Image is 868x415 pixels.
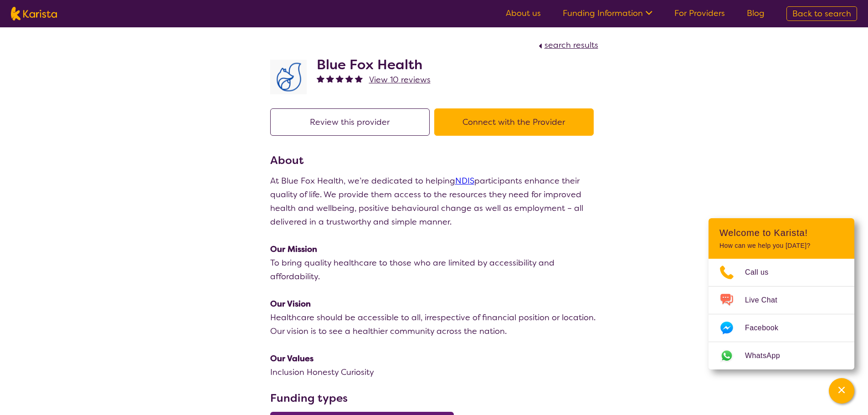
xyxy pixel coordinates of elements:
[563,8,652,19] a: Funding Information
[369,74,431,85] span: View 10 reviews
[270,60,307,94] img: lyehhyr6avbivpacwqcf.png
[434,108,594,136] button: Connect with the Provider
[270,174,598,229] p: At Blue Fox Health, we’re dedicated to helping participants enhance their quality of life. We pro...
[270,311,598,338] p: Healthcare should be accessible to all, irrespective of financial position or location. Our visio...
[270,256,598,283] p: To bring quality healthcare to those who are limited by accessibility and affordability.
[747,8,765,19] a: Blog
[270,117,434,128] a: Review this provider
[709,259,854,369] ul: Choose channel
[745,349,791,363] span: WhatsApp
[270,108,430,136] button: Review this provider
[792,8,851,19] span: Back to search
[270,353,313,364] strong: Our Values
[270,244,317,255] strong: Our Mission
[270,365,598,379] p: Inclusion Honesty Curiosity
[270,298,311,309] strong: Our Vision
[745,293,788,307] span: Live Chat
[709,342,854,369] a: Web link opens in a new tab.
[369,73,431,87] a: View 10 reviews
[434,117,598,128] a: Connect with the Provider
[674,8,725,19] a: For Providers
[745,321,789,335] span: Facebook
[355,75,363,82] img: fullstar
[536,40,598,51] a: search results
[345,75,353,82] img: fullstar
[336,75,344,82] img: fullstar
[270,152,598,169] h3: About
[270,390,598,406] h3: Funding types
[317,56,431,73] h2: Blue Fox Health
[719,227,843,238] h2: Welcome to Karista!
[829,378,854,404] button: Channel Menu
[544,40,598,51] span: search results
[719,242,843,250] p: How can we help you [DATE]?
[745,266,780,279] span: Call us
[317,75,324,82] img: fullstar
[326,75,334,82] img: fullstar
[786,6,857,21] a: Back to search
[709,218,854,369] div: Channel Menu
[506,8,541,19] a: About us
[11,7,57,20] img: Karista logo
[455,175,474,186] a: NDIS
